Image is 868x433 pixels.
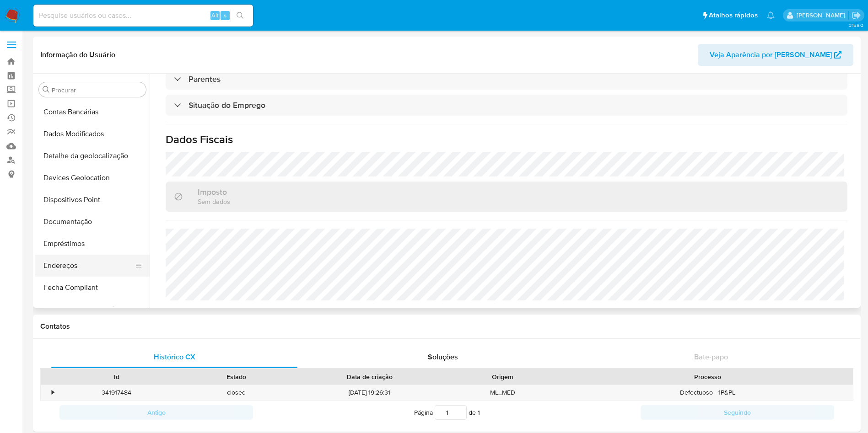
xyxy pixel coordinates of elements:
div: Estado [183,372,290,381]
input: Pesquise usuários ou casos... [33,10,253,21]
h1: Contatos [40,322,853,331]
a: Sair [852,11,861,20]
p: Sem dados [198,197,230,206]
button: Veja Aparência por [PERSON_NAME] [698,44,853,66]
span: Alt [211,11,219,20]
h1: Dados Fiscais [166,133,847,146]
h3: Imposto [198,187,230,197]
span: Bate-papo [694,352,728,362]
button: Contas Bancárias [35,101,150,123]
button: Endereços [35,255,142,277]
p: magno.ferreira@mercadopago.com.br [797,11,848,20]
div: Situação do Emprego [166,95,847,116]
span: Veja Aparência por [PERSON_NAME] [710,44,832,66]
h3: Parentes [189,74,221,84]
div: ImpostoSem dados [166,182,847,211]
button: Antigo [59,405,253,420]
div: Defectuoso - 1P&PL [563,385,853,400]
div: Id [63,372,170,381]
h1: Informação do Usuário [40,50,115,59]
div: Parentes [166,69,847,90]
div: [DATE] 19:26:31 [297,385,443,400]
button: Dados Modificados [35,123,150,145]
div: closed [177,385,297,400]
button: Devices Geolocation [35,167,150,189]
span: Histórico CX [154,352,195,362]
button: Empréstimos [35,233,150,255]
button: Detalhe da geolocalização [35,145,150,167]
h3: Situação do Emprego [189,100,265,110]
span: Página de [414,405,480,420]
a: Notificações [767,11,775,19]
button: search-icon [231,9,249,22]
div: Processo [569,372,846,381]
div: 341917484 [57,385,177,400]
button: Dispositivos Point [35,189,150,211]
input: Procurar [52,86,142,94]
button: Procurar [43,86,50,93]
div: ML_MED [443,385,563,400]
span: 1 [478,408,480,417]
span: s [224,11,226,20]
span: Soluções [428,352,458,362]
button: Documentação [35,211,150,233]
button: Seguindo [641,405,834,420]
div: Origem [449,372,556,381]
button: Fecha Compliant [35,277,150,299]
div: • [52,388,54,397]
div: Data de criação [303,372,437,381]
span: Atalhos rápidos [709,11,758,20]
button: Financiamento de Veículos [35,299,150,321]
